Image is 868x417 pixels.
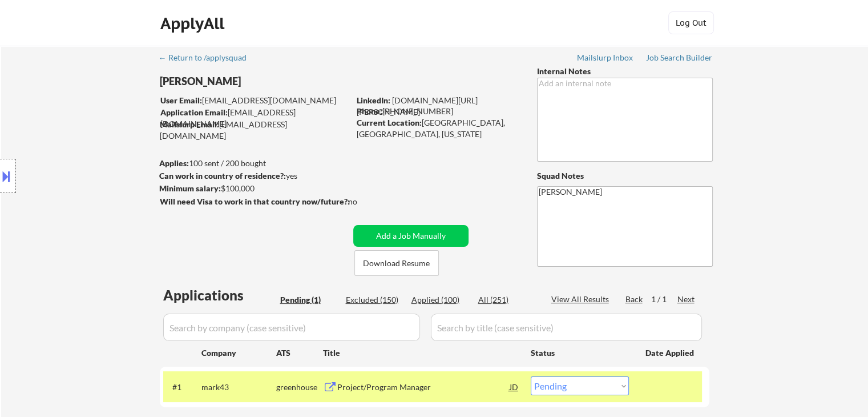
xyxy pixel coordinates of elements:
div: [EMAIL_ADDRESS][DOMAIN_NAME] [160,95,349,106]
div: Applied (100) [411,294,469,306]
div: Title [323,347,520,359]
div: Job Search Builder [646,54,713,62]
strong: Can work in country of residence?: [159,171,286,181]
div: $100,000 [159,183,349,194]
div: ApplyAll [160,14,228,33]
div: Internal Notes [537,66,713,77]
div: Project/Program Manager [337,382,510,393]
div: Status [531,342,629,363]
div: All (251) [478,294,535,306]
div: #1 [172,382,192,393]
div: JD [508,376,520,397]
strong: Will need Visa to work in that country now/future?: [160,197,350,206]
div: Next [677,294,696,305]
div: 100 sent / 200 bought [159,158,349,169]
input: Search by title (case sensitive) [431,314,702,341]
div: ← Return to /applysquad [159,54,257,62]
strong: Current Location: [357,118,422,127]
a: [DOMAIN_NAME][URL][PERSON_NAME] [357,95,478,117]
a: Job Search Builder [646,53,713,65]
div: [EMAIL_ADDRESS][DOMAIN_NAME] [160,107,349,129]
button: Download Resume [354,250,439,276]
div: Applications [163,288,276,302]
div: [EMAIL_ADDRESS][DOMAIN_NAME] [160,119,349,141]
div: Company [201,347,276,359]
div: 1 / 1 [651,294,677,305]
div: Squad Notes [537,170,713,182]
button: Log Out [668,11,714,34]
input: Search by company (case sensitive) [163,314,420,341]
div: no [348,196,381,207]
div: ATS [276,347,323,359]
div: View All Results [551,294,612,305]
div: Date Applied [645,347,696,359]
div: Pending (1) [280,294,337,306]
div: Excluded (150) [346,294,403,306]
strong: LinkedIn: [357,95,390,105]
div: yes [159,170,346,182]
div: Back [625,294,644,305]
div: mark43 [201,382,276,393]
div: Mailslurp Inbox [577,54,634,62]
div: greenhouse [276,382,323,393]
button: Add a Job Manually [353,225,469,247]
a: Mailslurp Inbox [577,53,634,65]
div: [GEOGRAPHIC_DATA], [GEOGRAPHIC_DATA], [US_STATE] [357,117,518,139]
a: ← Return to /applysquad [159,53,257,65]
div: [PHONE_NUMBER] [357,106,518,117]
div: [PERSON_NAME] [160,74,394,89]
strong: Phone: [357,106,382,116]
